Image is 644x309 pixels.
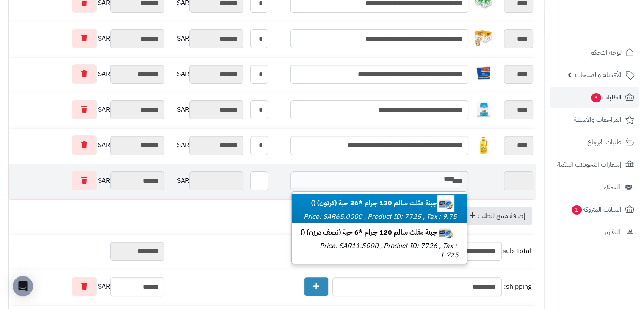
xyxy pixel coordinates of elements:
div: SAR [169,100,243,119]
span: shipping: [504,282,531,292]
div: SAR [169,171,243,190]
span: لوحة التحكم [590,47,622,58]
div: SAR [169,65,243,84]
div: Open Intercom Messenger [13,276,33,296]
span: طلبات الإرجاع [587,136,622,148]
img: 1747281487-61zNNZx9X4L._AC_SL1000-40x40.jpg [475,30,492,47]
b: جبنة مثلث سالم 120 جرام *6 حبة (نصف درزن) () [301,227,459,237]
div: SAR [169,29,243,48]
span: إشعارات التحويلات البنكية [557,159,622,171]
a: المراجعات والأسئلة [550,110,639,130]
img: logo-2.png [586,24,636,41]
img: 1747327806-Screenshot%202025-05-15%20194829-40x40.jpg [437,195,454,212]
span: 1 [572,205,582,215]
small: Price: SAR65.0000 , Product ID: 7725 , Tax : 9.75 [304,212,457,222]
a: إضافة منتج للطلب [461,207,532,225]
span: الطلبات [590,91,622,103]
div: SAR [11,135,164,155]
span: الأقسام والمنتجات [575,69,622,81]
small: Price: SAR11.5000 , Product ID: 7726 , Tax : 1.725 [320,241,459,261]
div: SAR [11,171,164,190]
a: لوحة التحكم [550,42,639,63]
span: 3 [591,93,601,102]
span: المراجعات والأسئلة [574,114,622,126]
span: التقارير [604,226,620,238]
a: التقارير [550,222,639,242]
div: SAR [11,277,164,296]
img: 1747327882-Screenshot%202025-05-15%20194829-40x40.jpg [437,224,454,241]
div: SAR [11,64,164,84]
span: السلات المتروكة [571,204,622,215]
div: SAR [169,136,243,155]
a: طلبات الإرجاع [550,132,639,152]
img: 1747454358-51hLYFOhvOL._AC_SL1000-40x40.jpg [475,137,492,154]
span: العملاء [604,181,620,193]
a: إشعارات التحويلات البنكية [550,154,639,175]
a: الطلبات3 [550,87,639,108]
div: SAR [11,29,164,48]
div: SAR [11,100,164,119]
a: العملاء [550,177,639,197]
a: السلات المتروكة1 [550,199,639,220]
img: 1747422643-H9NtV8ZjzdFc2NGcwko8EIkc2J63vLRu-40x40.jpg [475,101,492,118]
b: جبنة مثلث سالم 120 جرام *36 حبة (كرتون) () [311,198,459,208]
span: sub_total: [504,246,531,256]
img: 1747283225-Screenshot%202025-05-15%20072245-40x40.jpg [475,66,492,83]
